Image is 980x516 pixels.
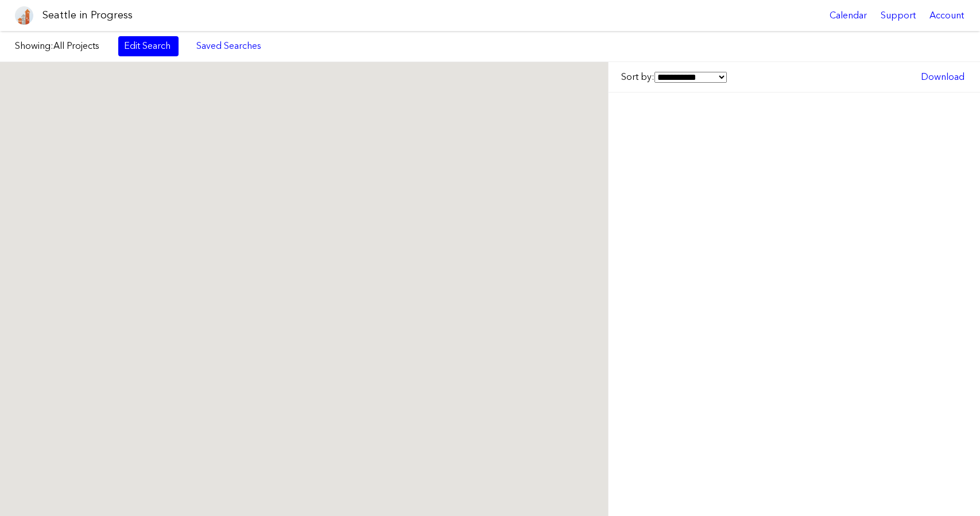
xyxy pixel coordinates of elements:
img: favicon-96x96.png [15,6,33,25]
h1: Seattle in Progress [42,8,133,22]
label: Sort by: [621,71,727,83]
label: Showing: [15,40,107,52]
a: Edit Search [118,36,179,56]
span: All Projects [53,40,99,51]
a: Saved Searches [190,36,268,56]
a: Download [915,67,970,87]
select: Sort by: [654,72,727,83]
